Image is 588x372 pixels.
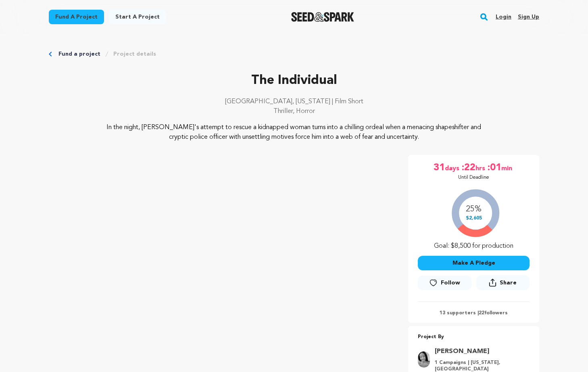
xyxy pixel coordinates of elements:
p: Thriller, Horror [49,107,539,116]
a: Fund a project [58,50,100,58]
span: days [445,161,461,174]
p: In the night, [PERSON_NAME]'s attempt to rescue a kidnapped woman turns into a chilling ordeal wh... [98,123,490,142]
span: 31 [434,161,445,174]
button: Make A Pledge [418,256,530,270]
a: Goto Femi Barker profile [435,347,525,356]
p: Project By [418,332,530,342]
a: Fund a project [49,10,104,24]
span: 22 [479,311,484,316]
a: Login [496,10,511,23]
span: Share [500,279,517,287]
img: 9c06c78f70a66077.jpg [418,351,430,368]
p: The Individual [49,71,539,90]
button: Share [476,275,530,290]
p: [GEOGRAPHIC_DATA], [US_STATE] | Film Short [49,97,539,107]
span: min [501,161,514,174]
a: Sign up [518,10,539,23]
a: Project details [113,50,156,58]
p: Until Deadline [458,174,489,181]
span: Follow [441,279,460,287]
span: Share [476,275,530,293]
span: :22 [461,161,475,174]
div: Breadcrumb [49,50,539,58]
span: :01 [487,161,501,174]
a: Start a project [109,10,166,24]
a: Seed&Spark Homepage [291,12,354,22]
span: hrs [475,161,487,174]
img: Seed&Spark Logo Dark Mode [291,12,354,22]
a: Follow [418,276,471,290]
p: 13 supporters | followers [418,310,530,316]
